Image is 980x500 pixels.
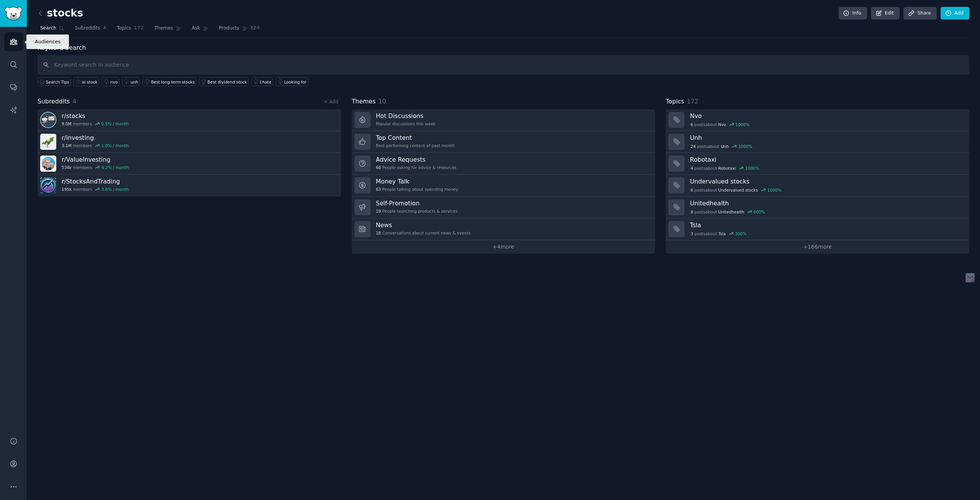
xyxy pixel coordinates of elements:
a: Top ContentBest-performing content of past month [352,131,655,153]
a: + Add [324,99,338,105]
span: Undervalued stocks [718,187,758,193]
a: Tsla3postsaboutTsla300% [666,218,969,240]
span: 4 [691,166,693,171]
div: Popular discussions this week [376,121,436,126]
div: Conversations about current news & events [376,230,470,236]
span: 19 [376,208,381,214]
a: Unitedhealth8postsaboutUnitedhealth600% [666,197,969,218]
a: +4more [352,240,655,254]
img: ValueInvesting [40,156,56,172]
a: Hot DiscussionsPopular discussions this week [352,109,655,131]
a: Best dividend stock [199,77,248,86]
h3: News [376,221,470,229]
div: 3.6 % / month [101,187,129,192]
span: Subreddits [38,97,70,107]
a: I hate [252,77,273,86]
span: Subreddits [75,25,100,32]
a: Looking for [276,77,308,86]
span: Search Tips [46,79,69,85]
button: Search Tips [38,77,71,86]
a: Nvo6postsaboutNvo1000% [666,109,969,131]
span: Topics [666,97,684,107]
img: investing [40,134,56,150]
a: Advice Requests68People asking for advice & resources [352,153,655,175]
div: unh [131,79,138,85]
div: 1.0 % / month [101,143,129,148]
h3: Hot Discussions [376,112,436,120]
div: 4.2 % / month [101,165,129,170]
span: 6 [691,187,693,193]
div: members [62,165,129,170]
div: 1000 % [768,187,782,193]
h3: Self-Promotion [376,199,458,207]
div: Best long term stocks [151,79,194,85]
a: Unh24postsaboutUnh1000% [666,131,969,153]
input: Keyword search in audience [38,55,969,75]
div: Best-performing content of past month [376,143,455,148]
a: Ask [189,22,211,38]
div: members [62,121,129,126]
a: r/stocks9.0Mmembers0.5% / month [38,109,341,131]
a: Info [839,7,867,20]
div: nvo [110,79,118,85]
h3: Robotaxi [690,156,964,164]
div: post s about [690,187,782,193]
a: nvo [102,77,119,86]
span: 24 [691,144,696,149]
span: 3.1M [62,143,72,148]
span: Tsla [718,231,726,236]
div: Looking for [284,79,307,85]
div: Best dividend stock [207,79,247,85]
div: 1000 % [738,144,752,149]
a: News18Conversations about current news & events [352,218,655,240]
h3: Money Talk [376,177,458,185]
span: 4 [73,98,77,105]
div: post s about [690,143,753,150]
span: Themes [154,25,173,32]
div: members [62,187,129,192]
span: 18 [376,230,381,236]
a: Search [38,22,67,38]
h3: Undervalued stocks [690,177,964,185]
div: post s about [690,208,766,215]
a: Themes [152,22,184,38]
img: GummySearch logo [5,7,22,20]
h3: Advice Requests [376,156,457,164]
div: post s about [690,121,750,128]
span: 9.0M [62,121,72,126]
span: 172 [134,25,144,32]
span: 4 [103,25,106,32]
div: 1000 % [745,166,759,171]
div: members [62,143,129,148]
label: Keyword Search [38,44,86,51]
a: Robotaxi4postsaboutRobotaxi1000% [666,153,969,175]
a: r/StocksAndTrading195kmembers3.6% / month [38,175,341,197]
h3: r/ StocksAndTrading [62,177,129,185]
div: 300 % [735,231,746,236]
span: Nvo [718,122,726,127]
span: Ask [192,25,200,32]
a: Topics172 [114,22,146,38]
div: post s about [690,165,760,172]
div: 0.5 % / month [101,121,129,126]
span: Unh [721,144,729,149]
a: r/ValueInvesting534kmembers4.2% / month [38,153,341,175]
span: 534k [62,165,72,170]
h3: r/ investing [62,134,129,142]
a: Money Talk63People talking about spending money [352,175,655,197]
div: People talking about spending money [376,187,458,192]
h2: stocks [38,7,83,20]
a: ai stock [73,77,99,86]
a: Undervalued stocks6postsaboutUndervalued stocks1000% [666,175,969,197]
h3: Tsla [690,221,964,229]
a: Products324 [216,22,262,38]
span: Search [40,25,56,32]
h3: Nvo [690,112,964,120]
a: Best long term stocks [142,77,196,86]
div: ai stock [82,79,98,85]
a: r/investing3.1Mmembers1.0% / month [38,131,341,153]
a: +166more [666,240,969,254]
span: Topics [117,25,131,32]
a: Edit [871,7,900,20]
a: unh [122,77,140,86]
